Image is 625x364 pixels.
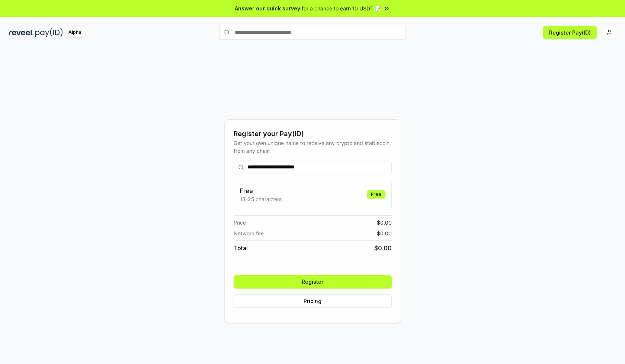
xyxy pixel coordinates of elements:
button: Register Pay(ID) [543,26,597,39]
h3: Free [240,186,282,195]
span: Network fee [234,229,264,237]
span: $ 0.00 [377,219,392,226]
img: reveel_dark [9,28,34,37]
div: Free [367,190,385,199]
span: $ 0.00 [377,229,392,237]
span: Answer our quick survey [235,4,300,12]
span: $ 0.00 [374,244,392,252]
button: Register [234,275,392,289]
div: Alpha [64,28,85,37]
img: pay_id [35,28,63,37]
span: for a chance to earn 10 USDT 📝 [302,4,381,12]
span: Price [234,219,246,226]
div: Get your own unique name to receive any crypto and stablecoin, from any chain [234,139,392,155]
button: Pricing [234,294,392,308]
span: Total [234,244,248,252]
div: Register your Pay(ID) [234,129,392,139]
p: 13-25 characters [240,195,282,203]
